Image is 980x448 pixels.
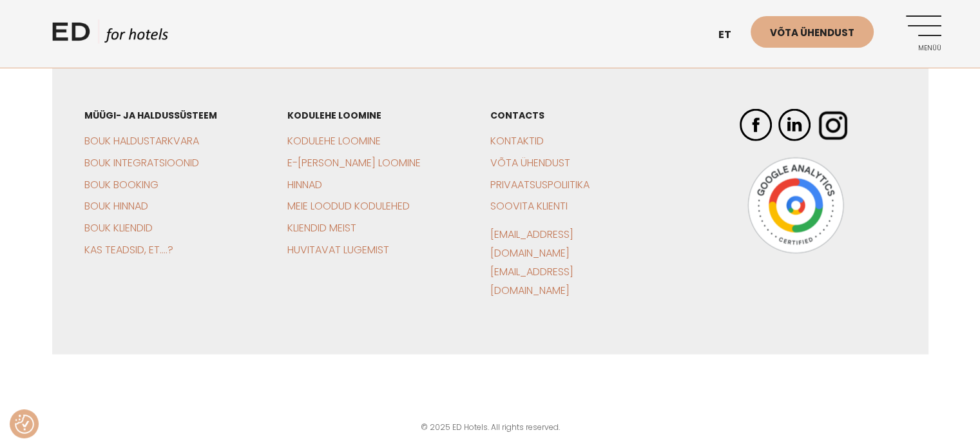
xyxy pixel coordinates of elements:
a: et [712,19,751,51]
img: Revisit consent button [15,414,34,434]
a: Kas teadsid, et….? [84,242,173,257]
img: ED Hotels Instagram [817,109,849,141]
h3: Kodulehe loomine [287,109,445,122]
a: BOUK Integratsioonid [84,155,199,170]
img: ED Hotels LinkedIn [778,109,811,141]
a: Menüü [906,15,941,51]
a: BOUK Haldustarkvara [84,133,199,148]
a: BOUK Hinnad [84,199,148,213]
a: E-[PERSON_NAME] loomine [287,155,421,170]
a: Kliendid meist [287,220,356,235]
a: Soovita klienti [490,199,568,213]
span: Menüü [906,44,941,52]
a: Huvitavat lugemist [287,242,389,257]
a: Kodulehe loomine [287,133,381,148]
a: Võta ühendust [490,155,570,170]
iframe: Customer reviews powered by Trustpilot [52,374,928,407]
img: ED Hotels Facebook [740,109,772,141]
a: Hinnad [287,177,322,192]
h3: Müügi- ja haldussüsteem [84,109,242,122]
a: ED HOTELS [52,19,168,52]
a: [EMAIL_ADDRESS][DOMAIN_NAME] [490,264,573,298]
a: [EMAIL_ADDRESS][DOMAIN_NAME] [490,227,573,260]
a: Kontaktid [490,133,544,148]
a: Võta ühendust [751,16,874,48]
a: BOUK Kliendid [84,220,153,235]
a: Meie loodud kodulehed [287,199,410,213]
p: © 2025 ED Hotels. All rights reserved. [52,420,928,434]
a: BOUK Booking [84,177,159,192]
a: Privaatsuspoliitika [490,177,590,192]
button: Nõusolekueelistused [15,414,34,434]
h3: CONTACTS [490,109,648,122]
img: Google Analytics Badge [747,157,844,254]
